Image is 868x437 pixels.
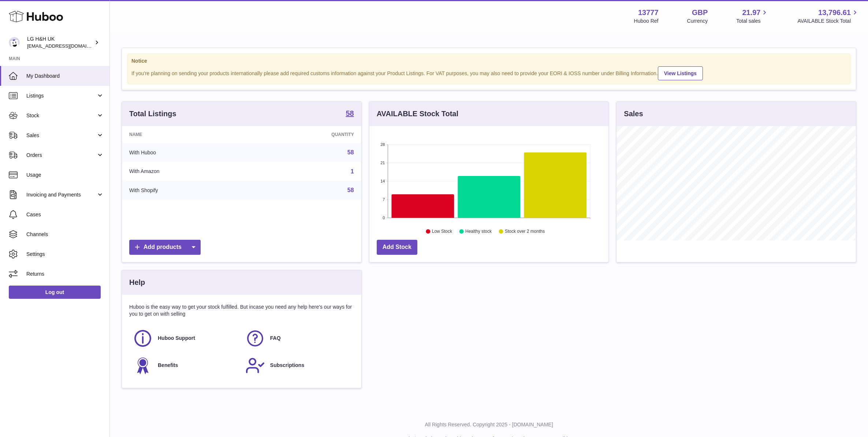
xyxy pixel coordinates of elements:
[122,181,253,200] td: With Shopify
[245,356,350,375] a: Subscriptions
[818,8,851,18] span: 13,796.61
[383,197,385,202] text: 7
[687,18,708,25] div: Currency
[432,229,452,234] text: Low Stock
[129,304,354,317] p: Huboo is the easy way to get your stock fulfilled. But incase you need any help here's our ways f...
[270,362,304,369] span: Subscriptions
[26,112,96,119] span: Stock
[634,18,659,25] div: Huboo Ref
[383,216,385,220] text: 0
[658,66,703,80] a: View Listings
[131,65,846,80] div: If you're planning on sending your products internationally please add required customs informati...
[347,187,354,193] a: 58
[133,356,238,375] a: Benefits
[377,109,458,119] h3: AVAILABLE Stock Total
[377,240,417,255] a: Add Stock
[122,162,253,181] td: With Amazon
[797,8,859,25] a: 13,796.61 AVAILABLE Stock Total
[26,73,104,80] span: My Dashboard
[742,8,760,18] span: 21.97
[736,18,769,25] span: Total sales
[346,110,354,118] a: 58
[116,421,862,428] p: All Rights Reserved. Copyright 2025 - [DOMAIN_NAME]
[27,43,108,49] span: [EMAIL_ADDRESS][DOMAIN_NAME]
[380,179,385,183] text: 14
[26,152,96,159] span: Orders
[129,109,176,119] h3: Total Listings
[26,132,96,139] span: Sales
[624,109,643,119] h3: Sales
[26,211,104,218] span: Cases
[26,92,96,99] span: Listings
[9,37,20,48] img: veechen@lghnh.co.uk
[638,8,659,18] strong: 13777
[27,36,93,49] div: LG H&H UK
[253,126,361,143] th: Quantity
[347,149,354,155] a: 58
[26,251,104,258] span: Settings
[505,229,545,234] text: Stock over 2 months
[380,142,385,147] text: 28
[692,8,708,18] strong: GBP
[351,168,354,175] a: 1
[26,191,96,198] span: Invoicing and Payments
[380,161,385,165] text: 21
[131,58,846,65] strong: Notice
[26,271,104,278] span: Returns
[158,362,178,369] span: Benefits
[158,335,195,342] span: Huboo Support
[245,328,350,348] a: FAQ
[133,328,238,348] a: Huboo Support
[270,335,281,342] span: FAQ
[736,8,769,25] a: 21.97 Total sales
[129,240,201,255] a: Add products
[465,229,492,234] text: Healthy stock
[26,172,104,179] span: Usage
[26,231,104,238] span: Channels
[797,18,859,25] span: AVAILABLE Stock Total
[346,110,354,117] strong: 58
[122,143,253,162] td: With Huboo
[122,126,253,143] th: Name
[9,286,101,299] a: Log out
[129,278,145,287] h3: Help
